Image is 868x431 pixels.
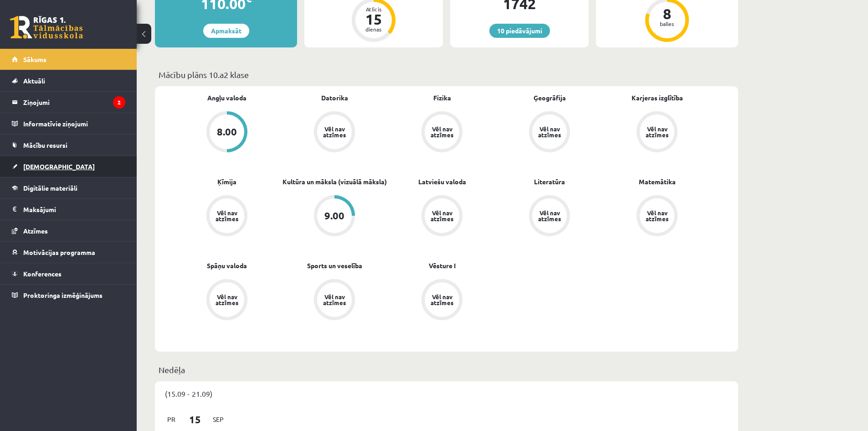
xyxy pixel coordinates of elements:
div: Vēl nav atzīmes [322,126,347,138]
a: Ģeogrāfija [534,93,566,103]
div: (15.09 - 21.09) [155,381,738,406]
a: Motivācijas programma [12,242,125,263]
a: 9.00 [281,195,388,238]
a: Konferences [12,263,125,284]
legend: Ziņojumi [23,92,125,113]
a: Vēl nav atzīmes [388,195,496,238]
div: Vēl nav atzīmes [429,210,455,222]
span: Digitālie materiāli [23,184,77,192]
a: Informatīvie ziņojumi [12,113,125,134]
a: Vēl nav atzīmes [388,279,496,322]
i: 2 [113,96,125,109]
div: Vēl nav atzīmes [537,126,562,138]
a: Vēl nav atzīmes [281,111,388,154]
a: Proktoringa izmēģinājums [12,285,125,306]
a: Vēl nav atzīmes [173,195,281,238]
div: Vēl nav atzīmes [214,210,240,222]
a: Kultūra un māksla (vizuālā māksla) [282,177,387,187]
a: Vēsture I [429,261,456,270]
legend: Informatīvie ziņojumi [23,113,125,134]
a: Vēl nav atzīmes [281,279,388,322]
div: 8.00 [217,127,237,137]
legend: Maksājumi [23,199,125,220]
a: Sākums [12,49,125,70]
a: Aktuāli [12,70,125,91]
div: 8 [653,6,681,21]
span: Atzīmes [23,227,48,235]
span: Mācību resursi [23,141,67,149]
div: Vēl nav atzīmes [537,210,562,222]
a: Atzīmes [12,220,125,241]
div: 9.00 [324,211,344,221]
span: Sākums [23,55,46,63]
div: dienas [360,26,387,32]
div: Vēl nav atzīmes [644,126,670,138]
a: Angļu valoda [207,93,247,103]
a: Vēl nav atzīmes [603,111,711,154]
p: Mācību plāns 10.a2 klase [159,68,734,81]
a: Mācību resursi [12,135,125,156]
div: balles [653,21,681,26]
a: Datorika [321,93,348,103]
a: Latviešu valoda [418,177,466,187]
a: Fizika [433,93,451,103]
span: Aktuāli [23,77,45,85]
a: Vēl nav atzīmes [496,111,603,154]
a: Apmaksāt [203,24,249,38]
a: Vēl nav atzīmes [173,279,281,322]
a: 8.00 [173,111,281,154]
div: 15 [360,12,387,26]
span: Sep [209,412,228,426]
p: Nedēļa [159,363,734,376]
div: Vēl nav atzīmes [429,126,455,138]
a: Literatūra [534,177,565,187]
a: Vēl nav atzīmes [496,195,603,238]
a: Sports un veselība [307,261,362,270]
a: [DEMOGRAPHIC_DATA] [12,156,125,177]
a: Karjeras izglītība [632,93,683,103]
div: Vēl nav atzīmes [429,294,455,306]
a: Spāņu valoda [207,261,247,270]
a: Vēl nav atzīmes [388,111,496,154]
div: Vēl nav atzīmes [322,294,347,306]
a: Ziņojumi2 [12,92,125,113]
span: [DEMOGRAPHIC_DATA] [23,162,95,171]
a: Maksājumi [12,199,125,220]
div: Vēl nav atzīmes [644,210,670,222]
a: 10 piedāvājumi [489,24,550,38]
a: Matemātika [639,177,676,187]
a: Rīgas 1. Tālmācības vidusskola [10,16,83,39]
a: Digitālie materiāli [12,177,125,198]
a: Vēl nav atzīmes [603,195,711,238]
span: Pr [162,412,181,426]
a: Ķīmija [217,177,236,187]
span: 15 [181,412,209,427]
div: Vēl nav atzīmes [214,294,240,306]
span: Proktoringa izmēģinājums [23,291,103,299]
div: Atlicis [360,6,387,12]
span: Konferences [23,270,62,278]
span: Motivācijas programma [23,248,95,256]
